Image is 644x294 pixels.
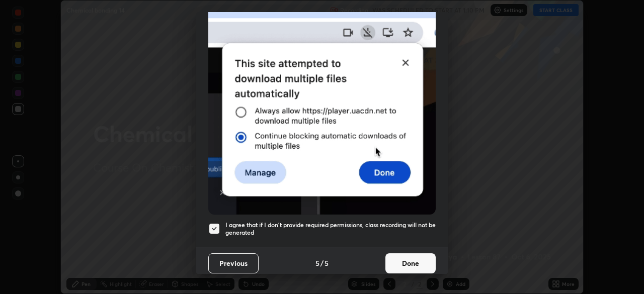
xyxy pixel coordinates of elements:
button: Done [385,253,436,273]
h4: 5 [325,258,329,268]
button: Previous [208,253,259,273]
h4: / [320,258,324,268]
h5: I agree that if I don't provide required permissions, class recording will not be generated [225,221,436,237]
h4: 5 [315,258,319,268]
